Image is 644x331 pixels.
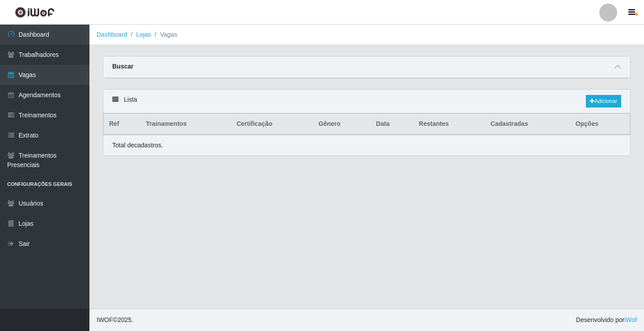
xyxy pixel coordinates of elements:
[97,316,113,323] span: IWOF
[15,7,55,18] img: CoreUI Logo
[313,114,371,135] th: Gênero
[414,114,485,135] th: Restantes
[89,25,644,45] nav: breadcrumb
[140,114,231,135] th: Trainamentos
[485,114,570,135] th: Cadastradas
[624,316,637,323] a: iWof
[151,30,178,39] li: Vagas
[570,114,630,135] th: Opções
[112,141,163,150] p: Total de cadastros.
[112,63,133,70] strong: Buscar
[104,114,141,135] th: Ref
[136,31,151,38] a: Lojas
[97,31,127,38] a: Dashboard
[97,315,133,325] span: © 2025 .
[103,90,630,113] div: Lista
[231,114,313,135] th: Certificação
[371,114,414,135] th: Data
[586,95,621,107] a: Adicionar
[576,315,637,325] span: Desenvolvido por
